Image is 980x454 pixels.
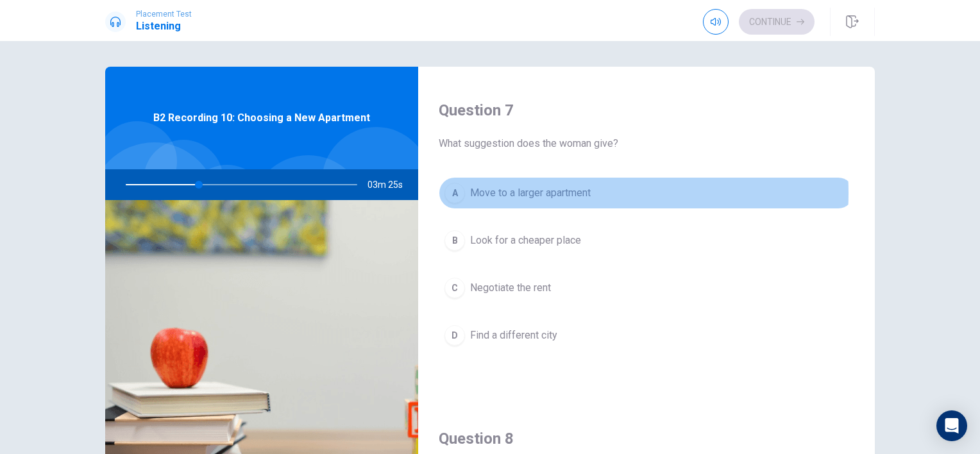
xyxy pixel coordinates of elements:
button: DFind a different city [439,319,854,351]
div: Open Intercom Messenger [936,410,967,441]
button: BLook for a cheaper place [439,224,854,256]
span: Look for a cheaper place [470,233,581,248]
div: D [444,325,465,346]
span: Move to a larger apartment [470,185,591,201]
button: AMove to a larger apartment [439,177,854,209]
h4: Question 7 [439,100,854,121]
button: CNegotiate the rent [439,272,854,304]
span: Negotiate the rent [470,280,551,296]
span: Placement Test [136,10,192,19]
div: B [444,230,465,251]
div: C [444,278,465,298]
div: A [444,183,465,203]
h1: Listening [136,19,192,34]
span: B2 Recording 10: Choosing a New Apartment [153,110,370,126]
h4: Question 8 [439,428,854,449]
span: 03m 25s [367,169,413,200]
span: What suggestion does the woman give? [439,136,854,151]
span: Find a different city [470,328,557,343]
